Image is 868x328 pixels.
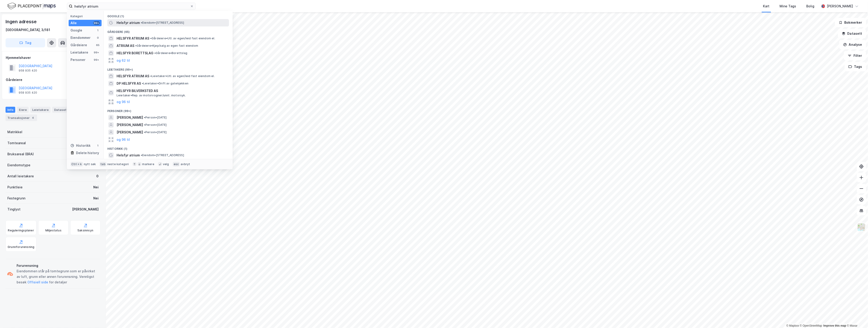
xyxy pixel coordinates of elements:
[76,150,99,156] div: Delete history
[70,14,102,18] div: Kategori
[7,140,26,146] div: Tomteareal
[786,324,799,327] a: Mapbox
[93,51,100,54] div: 99+
[154,51,156,55] span: •
[845,306,868,328] iframe: Chat Widget
[107,162,129,166] div: neste kategori
[45,229,62,232] div: Miljøstatus
[96,36,100,40] div: 0
[6,115,37,121] div: Transaksjoner
[117,152,140,158] span: Helsfyr atrium
[824,324,846,327] a: Improve this map
[77,229,93,232] div: Saksinnsyn
[104,64,233,72] div: Leietakere (99+)
[70,42,87,48] div: Gårdeiere
[844,51,866,60] button: Filter
[6,55,100,60] div: Hjemmelshaver
[141,21,142,24] span: •
[7,196,25,201] div: Festegrunn
[144,123,145,127] span: •
[17,107,29,113] div: Eiere
[117,36,149,41] span: HELSFYR ATRIUM AS
[154,51,187,55] span: Gårdeiere • Borettslag
[780,3,796,9] div: Mine Tags
[70,57,85,63] div: Personer
[6,27,50,33] div: [GEOGRAPHIC_DATA], 3/181
[150,74,152,78] span: •
[150,74,215,78] span: Leietaker • Utl. av egen/leid fast eiendom el.
[117,115,143,120] span: [PERSON_NAME]
[96,173,99,179] div: 0
[70,143,91,148] div: Historikk
[70,162,83,167] div: Ctrl + k
[857,223,866,232] img: Z
[144,116,167,119] span: Person • [DATE]
[144,123,167,127] span: Person • [DATE]
[70,20,77,26] div: Alle
[142,82,143,85] span: •
[19,91,37,95] div: 958 935 420
[104,106,233,114] div: Personer (99+)
[70,28,82,33] div: Google
[6,18,37,25] div: Ingen adresse
[117,50,153,56] span: HELSFYR BORETTSLAG
[117,137,130,142] button: og 96 til
[150,37,152,40] span: •
[117,122,143,128] span: [PERSON_NAME]
[8,229,34,232] div: Reguleringsplaner
[827,3,853,9] div: [PERSON_NAME]
[8,245,34,249] div: Grunnforurensning
[142,82,188,85] span: Leietaker • Drift av gatekjøkken
[117,129,143,135] span: [PERSON_NAME]
[17,263,99,268] div: Forurensning
[117,88,227,94] span: HELSFYR BILVERKSTED AS
[7,184,23,190] div: Punktleie
[70,35,91,40] div: Eiendommer
[17,268,99,285] div: Eiendommen står på tomtegrunn som er påvirket av luft, grunn eller annen forurensning. Vennligst ...
[6,38,45,47] button: Tag
[117,81,141,86] span: DP HELSFYR AS
[135,44,137,47] span: •
[84,162,96,166] div: nytt søk
[7,162,30,168] div: Eiendomstype
[100,162,106,167] div: tab
[52,107,70,113] div: Datasett
[7,2,56,10] img: logo.f888ab2527a4732fd821a326f86c7f29.svg
[104,143,233,152] div: Historikk (1)
[173,162,180,167] div: esc
[845,62,866,71] button: Tags
[104,26,233,35] div: Gårdeiere (65)
[93,196,99,201] div: Nei
[763,3,770,9] div: Kart
[30,107,50,113] div: Leietakere
[835,18,866,27] button: Bokmerker
[150,37,215,40] span: Gårdeiere • Utl. av egen/leid fast eiendom el.
[7,129,22,135] div: Matrikkel
[70,50,88,55] div: Leietakere
[800,324,822,327] a: OpenStreetMap
[19,69,37,72] div: 958 935 420
[806,3,815,9] div: Bolig
[6,77,100,83] div: Gårdeiere
[163,162,169,166] div: velg
[72,207,99,212] div: [PERSON_NAME]
[135,44,198,48] span: Gårdeiere • Kjøp/salg av egen fast eiendom
[7,173,34,179] div: Antall leietakere
[838,29,866,38] button: Datasett
[93,184,99,190] div: Nei
[73,3,190,10] input: Søk på adresse, matrikkel, gårdeiere, leietakere eller personer
[181,162,190,166] div: avbryt
[845,306,868,328] div: Kontrollprogram for chat
[141,153,184,157] span: Eiendom • [STREET_ADDRESS]
[117,20,140,26] span: Helsfyr atrium
[141,153,142,157] span: •
[117,58,130,63] button: og 62 til
[117,73,149,79] span: HELSFYR ATRIUM AS
[142,162,154,166] div: markere
[93,58,100,62] div: 99+
[96,144,100,147] div: 1
[31,115,35,120] div: 4
[144,130,167,134] span: Person • [DATE]
[144,116,145,119] span: •
[117,43,134,49] span: ATRIUM AS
